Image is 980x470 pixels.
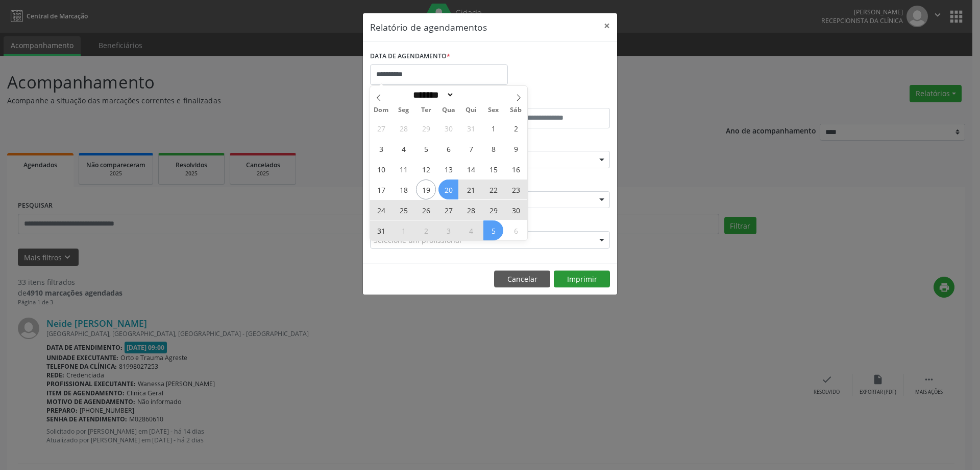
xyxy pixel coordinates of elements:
[438,200,458,220] span: Agosto 27, 2025
[438,118,458,138] span: Julho 30, 2025
[505,107,527,114] span: Sáb
[461,159,481,179] span: Agosto 14, 2025
[461,200,481,220] span: Agosto 28, 2025
[454,89,488,100] input: Year
[506,159,526,179] span: Agosto 16, 2025
[416,139,436,159] span: Agosto 5, 2025
[483,220,503,240] span: Setembro 5, 2025
[370,49,450,64] label: DATA DE AGENDAMENTO
[494,271,550,288] button: Cancelar
[416,180,436,199] span: Agosto 19, 2025
[394,200,413,220] span: Agosto 25, 2025
[506,180,526,199] span: Agosto 23, 2025
[483,200,503,220] span: Agosto 29, 2025
[437,107,460,114] span: Qua
[506,200,526,220] span: Agosto 30, 2025
[415,107,437,114] span: Ter
[506,220,526,240] span: Setembro 6, 2025
[493,92,610,108] label: ATÉ
[416,159,436,179] span: Agosto 12, 2025
[409,89,454,100] select: Month
[597,13,617,38] button: Close
[461,118,481,138] span: Julho 31, 2025
[483,118,503,138] span: Agosto 1, 2025
[394,180,413,199] span: Agosto 18, 2025
[461,180,481,199] span: Agosto 21, 2025
[370,20,487,34] h5: Relatório de agendamentos
[393,107,415,114] span: Seg
[438,139,458,159] span: Agosto 6, 2025
[416,118,436,138] span: Julho 29, 2025
[483,159,503,179] span: Agosto 15, 2025
[438,159,458,179] span: Agosto 13, 2025
[483,180,503,199] span: Agosto 22, 2025
[371,118,391,138] span: Julho 27, 2025
[438,180,458,199] span: Agosto 20, 2025
[506,118,526,138] span: Agosto 2, 2025
[483,139,503,159] span: Agosto 8, 2025
[438,220,458,240] span: Setembro 3, 2025
[371,139,391,159] span: Agosto 3, 2025
[554,271,610,288] button: Imprimir
[370,107,393,114] span: Dom
[394,159,413,179] span: Agosto 11, 2025
[461,220,481,240] span: Setembro 4, 2025
[394,118,413,138] span: Julho 28, 2025
[460,107,482,114] span: Qui
[371,159,391,179] span: Agosto 10, 2025
[371,180,391,199] span: Agosto 17, 2025
[374,235,461,245] span: Selecione um profissional
[461,139,481,159] span: Agosto 7, 2025
[394,220,413,240] span: Setembro 1, 2025
[482,107,505,114] span: Sex
[394,139,413,159] span: Agosto 4, 2025
[371,200,391,220] span: Agosto 24, 2025
[371,220,391,240] span: Agosto 31, 2025
[416,220,436,240] span: Setembro 2, 2025
[416,200,436,220] span: Agosto 26, 2025
[506,139,526,159] span: Agosto 9, 2025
